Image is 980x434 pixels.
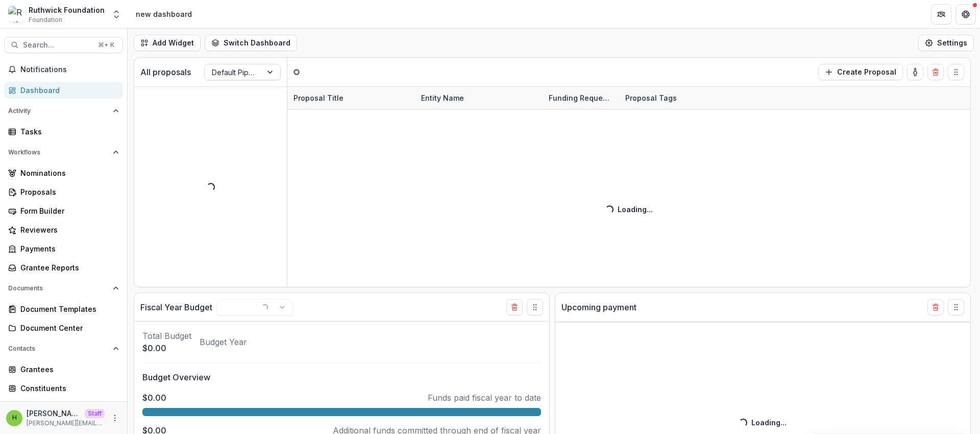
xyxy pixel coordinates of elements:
button: Open Documents [4,280,123,296]
p: [PERSON_NAME][EMAIL_ADDRESS][DOMAIN_NAME] [27,419,105,428]
button: More [109,412,121,424]
div: Nominations [20,168,115,178]
div: Proposals [20,187,115,197]
a: Payments [4,240,123,257]
div: Payments [20,243,115,254]
button: Search... [4,37,123,53]
button: Create Proposal [818,64,903,80]
span: Contacts [8,345,109,352]
div: new dashboard [136,9,192,19]
div: Himanshu [12,415,17,421]
p: Budget Year [200,336,247,348]
button: Open Activity [4,103,123,119]
a: Tasks [4,123,123,140]
span: Foundation [29,15,62,25]
p: $0.00 [142,392,166,404]
button: Open Contacts [4,340,123,357]
div: Form Builder [20,205,115,216]
span: Notifications [20,65,119,74]
div: Tasks [20,126,115,137]
p: Total Budget [142,330,191,342]
span: Workflows [8,149,109,156]
div: Constituents [20,383,115,394]
span: Search... [23,41,92,50]
a: Communications [4,399,123,416]
button: Open Workflows [4,144,123,161]
div: Document Center [20,323,115,333]
a: Dashboard [4,82,123,99]
p: Fiscal Year Budget [140,301,212,313]
button: toggle-assigned-to-me [907,64,923,80]
button: Switch Dashboard [205,35,297,51]
div: Dashboard [20,85,115,96]
a: Proposals [4,184,123,200]
button: Drag [948,64,964,80]
a: Grantee Reports [4,259,123,276]
button: Drag [527,299,543,315]
p: $0.00 [142,342,191,354]
button: Add Widget [134,35,201,51]
span: Activity [8,107,109,115]
button: Drag [948,299,964,315]
p: [PERSON_NAME] [27,408,81,419]
a: Form Builder [4,202,123,219]
button: Partners [931,4,951,25]
a: Reviewers [4,221,123,238]
div: Document Templates [20,304,115,314]
div: Grantee Reports [20,262,115,273]
button: Delete card [927,299,944,315]
div: Ruthwick Foundation [29,5,105,15]
button: Get Help [955,4,976,25]
a: Grantees [4,361,123,378]
img: Ruthwick Foundation [8,6,24,22]
a: Document Templates [4,301,123,317]
p: Upcoming payment [561,301,636,313]
a: Constituents [4,380,123,397]
nav: breadcrumb [132,7,196,21]
button: Notifications [4,61,123,78]
div: Reviewers [20,224,115,235]
p: All proposals [140,66,191,78]
a: Nominations [4,165,123,181]
button: Settings [918,35,974,51]
p: Funds paid fiscal year to date [428,392,541,404]
button: Delete card [927,64,944,80]
div: ⌘ + K [96,39,116,51]
p: Budget Overview [142,371,541,383]
p: Staff [85,409,105,418]
button: Delete card [506,299,523,315]
a: Document Center [4,319,123,336]
div: Grantees [20,364,115,375]
button: Open entity switcher [109,4,124,25]
span: Documents [8,285,109,292]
